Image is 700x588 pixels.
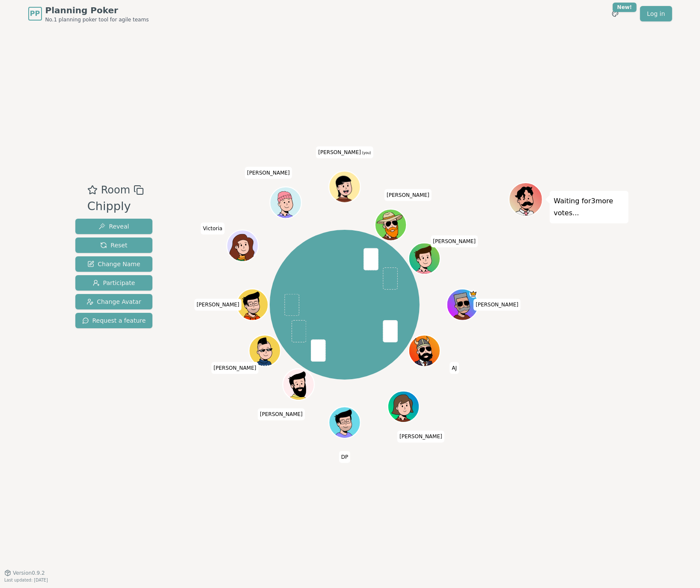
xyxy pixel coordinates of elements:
span: Click to change your name [211,362,259,374]
span: Click to change your name [201,223,225,235]
span: Click to change your name [194,299,241,311]
span: Click to change your name [258,408,305,420]
span: Click to change your name [474,299,521,311]
span: Click to change your name [431,235,478,247]
button: Change Name [75,256,153,272]
span: Planning Poker [45,4,149,16]
span: PP [30,9,40,19]
span: Click to change your name [245,167,292,179]
button: Click to change your avatar [330,172,359,202]
span: Reveal [98,222,129,231]
button: Participate [75,275,153,291]
span: Reset [100,241,127,249]
span: Last updated: [DATE] [4,578,48,582]
button: Change Avatar [75,294,153,309]
span: Melissa is the host [469,290,477,297]
span: (you) [361,151,371,155]
span: Click to change your name [339,451,350,463]
button: Version0.9.2 [4,570,45,576]
span: Room [101,182,130,198]
div: New! [613,3,637,12]
span: Version 0.9.2 [13,570,45,576]
button: Add as favourite [87,182,98,198]
p: Waiting for 3 more votes... [554,195,624,219]
button: Request a feature [75,313,153,328]
div: Chipply [87,198,144,215]
span: Change Name [87,260,140,268]
span: Request a feature [82,316,146,325]
a: Log in [640,6,672,21]
span: Click to change your name [384,189,432,201]
span: Click to change your name [450,362,459,374]
button: Reveal [75,219,153,234]
span: No.1 planning poker tool for agile teams [45,16,149,23]
span: Click to change your name [397,431,444,442]
a: PPPlanning PokerNo.1 planning poker tool for agile teams [28,4,149,23]
button: Reset [75,238,153,253]
span: Participate [93,279,135,287]
button: New! [608,6,623,21]
span: Change Avatar [86,297,141,306]
span: Click to change your name [316,146,373,158]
